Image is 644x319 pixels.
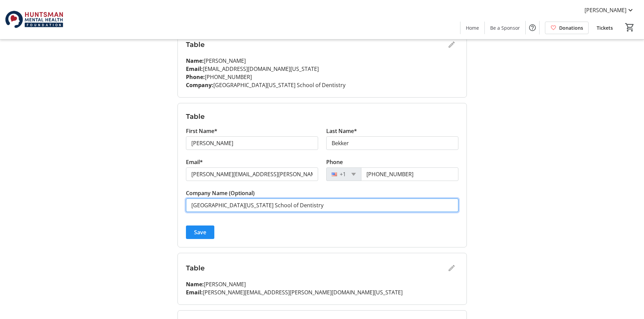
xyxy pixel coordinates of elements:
[186,57,204,64] strong: Name:
[186,81,213,89] strong: Company:
[585,6,626,14] span: [PERSON_NAME]
[194,228,206,236] span: Save
[186,281,204,288] strong: Name:
[186,225,214,239] button: Save
[186,280,458,288] p: [PERSON_NAME]
[579,5,640,16] button: [PERSON_NAME]
[186,289,203,296] strong: Email:
[186,73,458,81] p: [PHONE_NUMBER]
[526,21,539,34] button: Help
[186,57,458,65] p: [PERSON_NAME]
[186,39,445,50] h3: Table
[485,22,525,34] a: Be a Sponsor
[186,288,458,296] p: [PERSON_NAME][EMAIL_ADDRESS][PERSON_NAME][DOMAIN_NAME][US_STATE]
[186,158,203,166] label: Email*
[186,81,458,89] p: [GEOGRAPHIC_DATA][US_STATE] School of Dentistry
[559,24,583,31] span: Donations
[326,127,357,135] label: Last Name*
[326,158,343,166] label: Phone
[186,65,203,73] strong: Email:
[490,24,520,31] span: Be a Sponsor
[186,127,217,135] label: First Name*
[186,189,255,197] label: Company Name (Optional)
[186,73,205,81] strong: Phone:
[597,24,613,31] span: Tickets
[361,167,458,181] input: (201) 555-0123
[186,111,458,122] h3: Table
[186,263,445,273] h3: Table
[186,65,458,73] p: [EMAIL_ADDRESS][DOMAIN_NAME][US_STATE]
[591,22,618,34] a: Tickets
[624,21,636,33] button: Cart
[466,24,479,31] span: Home
[4,3,64,36] img: Huntsman Mental Health Foundation's Logo
[460,22,484,34] a: Home
[545,22,589,34] a: Donations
